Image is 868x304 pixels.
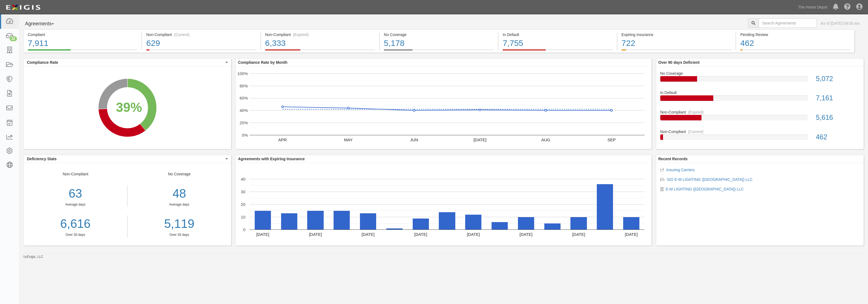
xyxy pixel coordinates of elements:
[240,120,248,125] text: 20%
[242,132,248,137] text: 0%
[844,4,851,10] i: Help Center - Complianz
[241,176,246,181] text: 40
[795,2,830,13] a: The Home Depot
[236,67,651,149] svg: A chart.
[146,37,256,49] div: 629
[132,233,227,237] div: Over 30 days
[256,232,269,236] text: [DATE]
[498,49,617,54] a: In Default7,755
[241,189,246,194] text: 30
[503,37,612,49] div: 7,755
[261,49,379,54] a: Non-Compliant(Expired)6,333
[467,232,480,236] text: [DATE]
[660,90,859,109] a: In Default7,161
[541,137,550,142] text: AUG
[473,137,486,142] text: [DATE]
[736,49,854,54] a: Pending Review462
[667,177,753,182] a: S/O E-M LIGHTING ([GEOGRAPHIC_DATA]) LLC
[656,129,864,134] div: Non-Compliant
[759,18,817,28] input: Search Agreements
[572,232,585,236] text: [DATE]
[660,129,859,144] a: Non-Compliant(Current)462
[660,71,859,90] a: No Coverage5,072
[238,157,305,161] b: Agreements with Expiring Insurance
[24,155,231,163] button: Deficiency Stats
[821,21,860,26] div: As of [DATE] 09:05 am
[27,156,224,162] span: Deficiency Stats
[660,109,859,129] a: Non-Compliant(Expired)5,616
[362,232,375,236] text: [DATE]
[520,232,533,236] text: [DATE]
[27,255,43,259] a: Exigis, LLC
[309,232,322,236] text: [DATE]
[622,32,731,37] div: Expiring Insurance
[24,67,231,149] svg: A chart.
[656,71,864,76] div: No Coverage
[278,137,287,142] text: APR
[240,83,248,88] text: 80%
[625,232,638,236] text: [DATE]
[4,2,42,12] img: logo-5460c22ac91f19d4615b14bd174203de0afe785f0fc80cf4dbbc73dc1793850b.png
[241,202,246,206] text: 20
[23,255,43,259] small: by
[146,32,256,37] div: Non-Compliant (Current)
[116,98,142,117] div: 39%
[243,227,245,232] text: 0
[666,168,695,172] a: Insuring Carriers
[622,37,731,49] div: 722
[24,185,127,202] div: 63
[24,171,127,237] div: Non-Compliant
[265,32,375,37] div: Non-Compliant (Expired)
[236,163,651,245] svg: A chart.
[410,137,418,142] text: JUN
[293,32,309,37] div: (Expired)
[24,202,127,207] div: Average days
[132,215,227,233] a: 5,119
[812,93,864,103] div: 7,161
[28,37,137,49] div: 7,911
[23,18,65,29] button: Agreements
[24,233,127,237] div: Over 30 days
[812,132,864,142] div: 462
[656,109,864,115] div: Non-Compliant
[384,37,494,49] div: 5,178
[238,60,287,65] b: Compliance Rate by Month
[812,113,864,123] div: 5,616
[24,215,127,233] a: 6,616
[23,49,142,54] a: Compliant7,911
[812,74,864,84] div: 5,072
[237,71,248,76] text: 100%
[28,32,137,37] div: Compliant
[142,49,260,54] a: Non-Compliant(Current)629
[688,109,704,115] div: (Expired)
[27,60,224,65] span: Compliance Rate
[10,36,17,41] div: 32
[344,137,353,142] text: MAY
[127,171,231,237] div: No Coverage
[617,49,736,54] a: Expiring Insurance722
[658,157,688,161] b: Recent Records
[414,232,427,236] text: [DATE]
[666,187,744,191] a: E-M LIGHTING ([GEOGRAPHIC_DATA]) LLC
[740,37,850,49] div: 462
[384,32,494,37] div: No Coverage
[241,214,246,219] text: 10
[380,49,498,54] a: No Coverage5,178
[688,129,703,134] div: (Current)
[240,96,248,100] text: 60%
[240,108,248,113] text: 40%
[132,185,227,202] div: 48
[608,137,616,142] text: SEP
[265,37,375,49] div: 6,333
[656,90,864,95] div: In Default
[740,32,850,37] div: Pending Review
[174,32,190,37] div: (Current)
[24,59,231,66] button: Compliance Rate
[658,60,700,65] b: Over 90 days Deficient
[503,32,612,37] div: In Default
